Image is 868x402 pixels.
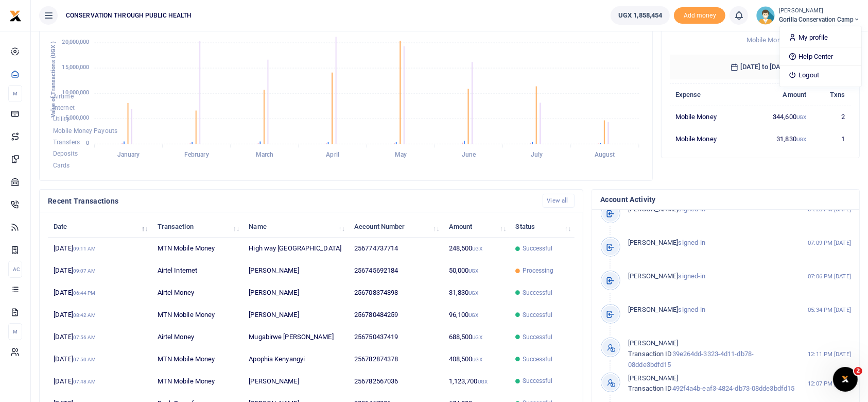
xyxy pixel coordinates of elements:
[48,282,152,304] td: [DATE]
[62,64,89,71] tspan: 15,000,000
[152,304,244,326] td: MTN Mobile Money
[243,326,349,348] td: Mugabirwe [PERSON_NAME]
[628,271,795,282] p: signed-in
[48,215,152,238] th: Date: activate to sort column descending
[808,272,851,281] small: 07:06 PM [DATE]
[8,261,22,278] li: Ac
[443,260,510,282] td: 50,000
[48,195,534,207] h4: Recent Transactions
[53,139,80,146] span: Transfers
[628,338,795,370] p: 39e264dd-3323-4d11-db78-08dde3bdfd15
[812,128,851,149] td: 1
[349,304,443,326] td: 256780484259
[779,15,860,24] span: Gorilla Conservation Camp
[326,152,339,159] tspan: April
[48,238,152,260] td: [DATE]
[523,244,553,253] span: Successful
[256,152,274,159] tspan: March
[523,376,553,386] span: Successful
[349,282,443,304] td: 256708374898
[8,323,22,340] li: M
[53,150,78,158] span: Deposits
[62,39,89,45] tspan: 20,000,000
[670,128,747,149] td: Mobile Money
[674,11,725,19] a: Add money
[600,194,851,205] h4: Account Activity
[780,49,861,64] a: Help Center
[833,367,858,392] iframe: Intercom live chat
[747,83,812,106] th: Amount
[152,238,244,260] td: MTN Mobile Money
[53,127,117,135] span: Mobile Money Payouts
[472,246,482,252] small: UGX
[808,379,851,388] small: 12:07 PM [DATE]
[243,304,349,326] td: [PERSON_NAME]
[152,282,244,304] td: Airtel Money
[62,11,196,20] span: CONSERVATION THROUGH PUBLIC HEALTH
[117,152,140,159] tspan: January
[48,304,152,326] td: [DATE]
[243,348,349,371] td: Apophia Kenyangyi
[48,260,152,282] td: [DATE]
[670,106,747,128] td: Mobile Money
[443,215,510,238] th: Amount: activate to sort column ascending
[523,288,553,297] span: Successful
[73,268,96,274] small: 09:07 AM
[531,152,543,159] tspan: July
[808,239,851,247] small: 07:09 PM [DATE]
[670,55,852,79] h6: [DATE] to [DATE]
[73,246,96,252] small: 09:11 AM
[628,239,678,246] span: [PERSON_NAME]
[395,152,407,159] tspan: May
[478,379,488,384] small: UGX
[152,215,244,238] th: Transaction: activate to sort column ascending
[462,152,476,159] tspan: June
[243,260,349,282] td: [PERSON_NAME]
[854,367,862,375] span: 2
[628,374,678,382] span: [PERSON_NAME]
[152,348,244,371] td: MTN Mobile Money
[808,205,851,214] small: 04:28 PM [DATE]
[48,370,152,392] td: [DATE]
[243,282,349,304] td: [PERSON_NAME]
[62,89,89,96] tspan: 10,000,000
[628,373,795,395] p: 492f4a4b-eaf3-4824-db73-08dde3bdfd15
[468,290,478,296] small: UGX
[674,7,725,24] span: Add money
[472,334,482,340] small: UGX
[443,326,510,348] td: 688,500
[152,370,244,392] td: MTN Mobile Money
[472,357,482,362] small: UGX
[184,152,209,159] tspan: February
[808,306,851,314] small: 05:34 PM [DATE]
[628,339,678,347] span: [PERSON_NAME]
[756,6,860,25] a: profile-user [PERSON_NAME] Gorilla Conservation Camp
[779,7,860,15] small: [PERSON_NAME]
[523,266,554,275] span: Processing
[628,306,678,313] span: [PERSON_NAME]
[48,348,152,371] td: [DATE]
[53,162,70,169] span: Cards
[73,379,96,384] small: 07:48 AM
[796,137,806,142] small: UGX
[670,83,747,106] th: Expense
[628,272,678,280] span: [PERSON_NAME]
[674,7,725,24] li: Toup your wallet
[523,332,553,342] span: Successful
[152,260,244,282] td: Airtel Internet
[756,6,775,25] img: profile-user
[796,114,806,120] small: UGX
[746,36,787,44] span: Mobile Money
[65,114,90,121] tspan: 5,000,000
[595,152,615,159] tspan: August
[349,238,443,260] td: 256774737714
[443,304,510,326] td: 96,100
[73,312,96,318] small: 08:42 AM
[73,357,96,362] small: 07:50 AM
[53,104,75,111] span: Internet
[443,370,510,392] td: 1,123,700
[243,238,349,260] td: High way [GEOGRAPHIC_DATA]
[73,290,96,296] small: 06:44 PM
[747,128,812,149] td: 31,830
[510,215,575,238] th: Status: activate to sort column ascending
